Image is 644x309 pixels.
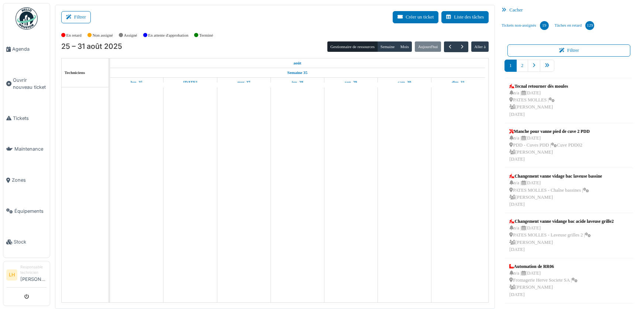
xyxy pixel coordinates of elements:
div: Changement vanne vidage bac laveuse bassine [509,173,602,179]
div: 129 [585,21,594,30]
a: 1 [504,60,516,72]
div: Automation de RR06 [509,263,578,270]
h2: 25 – 31 août 2025 [61,42,122,51]
div: Cacher [499,5,639,16]
button: Gestionnaire de ressources [327,41,378,52]
a: Tickets non-assignés [499,16,551,36]
button: Suivant [456,41,468,52]
button: Précédent [444,41,456,52]
a: Agenda [3,34,50,65]
button: Semaine [377,41,397,52]
a: 27 août 2025 [235,78,252,87]
div: 19 [540,21,549,30]
span: Équipements [14,208,47,215]
a: 30 août 2025 [396,78,413,87]
a: Manche pour vanne pied de cuve 2 PDD n/a |[DATE] PDD - Cuves PDD |Cuve PDD02 [PERSON_NAME][DATE] [507,126,591,165]
a: LH Responsable technicien[PERSON_NAME] [6,264,47,288]
span: Ouvrir nouveau ticket [13,77,47,91]
div: Responsable technicien [20,264,47,276]
label: En attente d'approbation [148,32,188,38]
label: En retard [66,32,82,38]
span: Tickets [13,115,47,122]
span: Agenda [12,46,47,53]
li: [PERSON_NAME] [20,264,47,286]
div: n/a | [DATE] PATES MOLLES - Laveuse grilles 2 | [PERSON_NAME] [DATE] [509,225,614,253]
a: Tâches en retard [552,16,597,36]
a: 28 août 2025 [290,78,305,87]
a: Maintenance [3,134,50,165]
button: Mois [397,41,412,52]
div: Changement vanne vidange bac acide laveuse grille2 [509,218,614,225]
label: Terminé [199,32,213,38]
a: Automation de RR06 n/a |[DATE] Fromagerie Herve Societe SA | [PERSON_NAME][DATE] [507,261,579,300]
div: Manche pour vanne pied de cuve 2 PDD [509,128,589,135]
img: Badge_color-CXgf-gQk.svg [16,7,38,30]
a: Semaine 35 [286,68,309,77]
label: Non assigné [93,32,113,38]
a: Tecnal retourner dès moules n/a |[DATE] PATES MOLLES | [PERSON_NAME][DATE] [507,81,570,120]
span: Zones [12,177,47,184]
div: n/a | [DATE] PATES MOLLES | [PERSON_NAME] [DATE] [509,90,568,118]
button: Filtrer [61,11,91,23]
label: Assigné [124,32,137,38]
a: Équipements [3,196,50,227]
a: Changement vanne vidange bac acide laveuse grille2 n/a |[DATE] PATES MOLLES - Laveuse grilles 2 |... [507,216,616,255]
div: n/a | [DATE] PATES MOLLES - Chaîne bassines | [PERSON_NAME] [DATE] [509,179,602,208]
a: Changement vanne vidage bac laveuse bassine n/a |[DATE] PATES MOLLES - Chaîne bassines | [PERSON_... [507,171,604,210]
a: 26 août 2025 [182,78,199,87]
nav: pager [504,60,633,78]
button: Aujourd'hui [415,41,441,52]
span: Maintenance [14,145,47,152]
a: Zones [3,165,50,196]
li: LH [6,269,17,281]
a: 2 [516,60,528,72]
div: n/a | [DATE] Fromagerie Herve Societe SA | [PERSON_NAME] [DATE] [509,270,578,298]
a: Ouvrir nouveau ticket [3,65,50,103]
div: n/a | [DATE] PDD - Cuves PDD | Cuve PDD02 [PERSON_NAME] [DATE] [509,135,589,163]
a: Tickets [3,103,50,134]
button: Créer un ticket [393,11,438,23]
button: Filtrer [507,44,630,57]
button: Aller à [471,41,489,52]
a: 25 août 2025 [129,78,144,87]
a: 25 août 2025 [292,58,303,68]
span: Stock [14,238,47,245]
a: Stock [3,226,50,258]
span: Techniciens [65,70,85,75]
a: 31 août 2025 [450,78,466,87]
div: Tecnal retourner dès moules [509,83,568,90]
a: 29 août 2025 [343,78,359,87]
button: Liste des tâches [441,11,489,23]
